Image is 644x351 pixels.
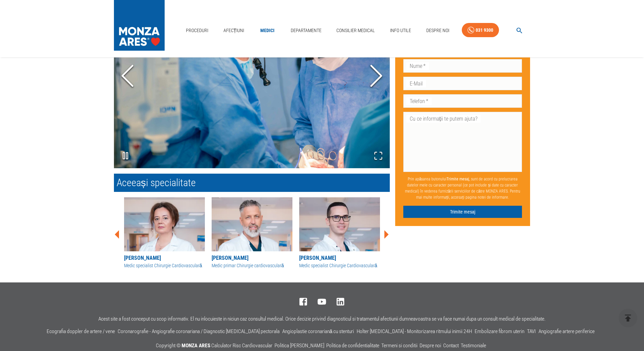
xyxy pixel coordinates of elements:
[367,144,390,168] button: Open Fullscreen
[462,23,499,37] a: 031 9300
[257,24,278,37] a: Medici
[114,39,141,114] button: Previous Slide
[118,328,280,334] a: Coronarografie - Angiografie coronariana / Diagnostic [MEDICAL_DATA] pectorala
[476,26,493,34] div: 031 9300
[420,343,441,349] a: Despre noi
[299,197,380,269] a: [PERSON_NAME]Medic specialist Chirurgie Cardiovasculară
[381,343,418,349] a: Termeni si conditii
[211,343,272,349] a: Calculator Risc Cardiovascular
[403,173,522,203] p: Prin apăsarea butonului , sunt de acord cu prelucrarea datelor mele cu caracter personal (ce pot ...
[443,343,459,349] a: Contact
[98,316,546,322] p: Acest site a fost conceput cu scop informativ. El nu inlocuieste in niciun caz consultul medical....
[282,328,354,334] a: Angioplastie coronariană cu stenturi
[527,328,536,334] a: TAVI
[275,343,324,349] a: Politica [PERSON_NAME]
[619,309,637,327] button: delete
[47,328,115,334] a: Ecografia doppler de artere / vene
[403,205,522,218] button: Trimite mesaj
[124,262,205,269] div: Medic specialist Chirurgie Cardiovasculară
[183,24,211,37] a: Proceduri
[299,262,380,269] div: Medic specialist Chirurgie Cardiovasculară
[124,197,205,269] a: [PERSON_NAME]Medic specialist Chirurgie Cardiovasculară
[288,24,324,37] a: Departamente
[475,328,524,334] a: Embolizare fibrom uterin
[221,24,247,37] a: Afecțiuni
[212,197,292,269] a: [PERSON_NAME]Medic primar Chirurgie cardiovasculară
[299,254,380,262] div: [PERSON_NAME]
[387,24,414,37] a: Info Utile
[461,343,486,349] a: Testimoniale
[124,254,205,262] div: [PERSON_NAME]
[156,342,488,350] p: Copyright ©
[114,174,390,192] h2: Aceeași specialitate
[539,328,595,334] a: Angiografie artere periferice
[212,254,292,262] div: [PERSON_NAME]
[447,176,469,181] b: Trimite mesaj
[326,343,379,349] a: Politica de confidentialitate
[424,24,452,37] a: Despre Noi
[363,39,390,114] button: Next Slide
[182,343,210,349] span: MONZA ARES
[357,328,472,334] a: Holter [MEDICAL_DATA] - Monitorizarea ritmului inimii 24H
[212,262,292,269] div: Medic primar Chirurgie cardiovasculară
[334,24,378,37] a: Consilier Medical
[114,144,137,168] button: Play or Pause Slideshow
